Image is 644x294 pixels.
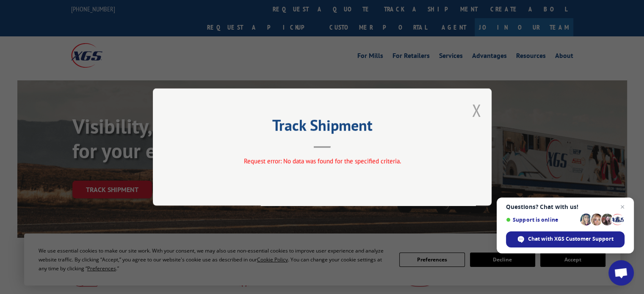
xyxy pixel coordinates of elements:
[506,231,625,247] span: Chat with XGS Customer Support
[506,217,577,223] span: Support is online
[195,119,449,135] h2: Track Shipment
[472,99,481,121] button: Close modal
[528,235,614,243] span: Chat with XGS Customer Support
[243,157,401,165] span: Request error: No data was found for the specified criteria.
[608,260,634,286] a: Open chat
[506,203,625,210] span: Questions? Chat with us!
